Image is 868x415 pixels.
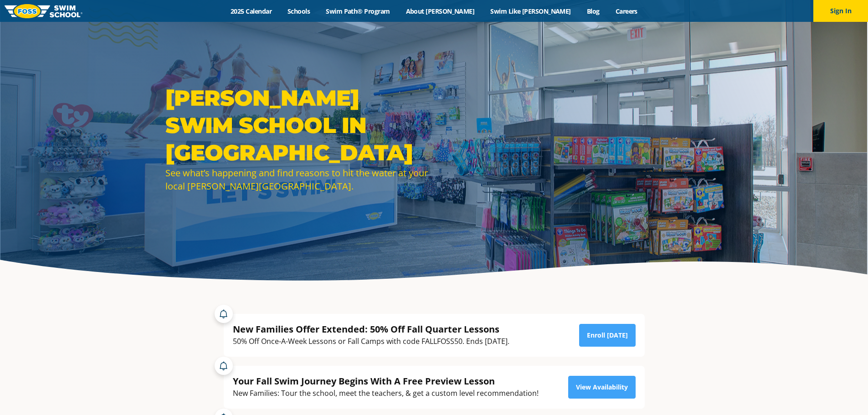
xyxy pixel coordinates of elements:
a: Swim Like [PERSON_NAME] [483,7,579,15]
div: See what’s happening and find reasons to hit the water at your local [PERSON_NAME][GEOGRAPHIC_DATA]. [165,166,430,193]
a: Schools [280,7,318,15]
a: 2025 Calendar [223,7,280,15]
a: Careers [607,7,645,15]
a: Enroll [DATE] [579,324,636,347]
img: FOSS Swim School Logo [5,4,82,18]
a: Swim Path® Program [318,7,398,15]
a: View Availability [568,376,636,399]
h1: [PERSON_NAME] Swim School in [GEOGRAPHIC_DATA] [165,84,430,166]
a: About [PERSON_NAME] [398,7,483,15]
div: New Families: Tour the school, meet the teachers, & get a custom level recommendation! [233,387,539,400]
a: Blog [579,7,607,15]
div: Your Fall Swim Journey Begins With A Free Preview Lesson [233,375,539,387]
div: New Families Offer Extended: 50% Off Fall Quarter Lessons [233,323,509,335]
div: 50% Off Once-A-Week Lessons or Fall Camps with code FALLFOSS50. Ends [DATE]. [233,335,509,348]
